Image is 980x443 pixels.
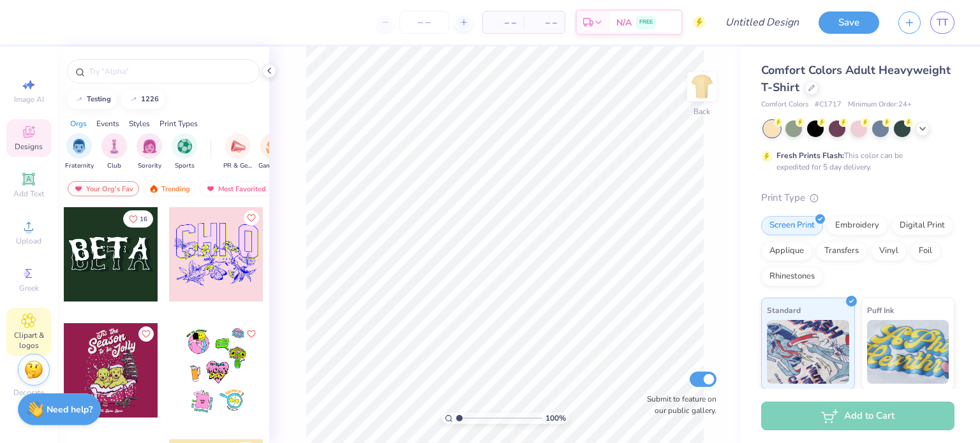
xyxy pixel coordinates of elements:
img: most_fav.gif [73,184,84,193]
div: Screen Print [761,216,823,235]
span: PR & General [223,161,253,171]
span: – – [531,16,557,29]
button: filter button [223,133,253,171]
div: filter for Club [101,133,127,171]
button: filter button [137,133,162,171]
img: Sorority Image [142,139,157,154]
img: trend_line.gif [74,96,84,103]
img: Standard [767,320,849,384]
div: filter for Fraternity [65,133,94,171]
span: Club [107,161,121,171]
span: Sports [175,161,195,171]
div: Vinyl [871,242,907,261]
div: Events [96,118,119,129]
div: This color can be expedited for 5 day delivery. [776,150,933,173]
img: Fraternity Image [72,139,86,154]
button: Save [819,11,879,34]
span: Sorority [138,161,161,171]
img: Game Day Image [266,139,281,154]
button: testing [67,90,117,109]
div: Print Types [160,118,198,129]
div: Embroidery [827,216,887,235]
img: Sports Image [177,139,192,154]
img: Back [689,74,715,99]
img: trend_line.gif [128,96,138,103]
div: Trending [143,181,196,196]
div: Print Type [761,191,954,205]
img: Puff Ink [867,320,949,384]
img: Club Image [107,139,121,154]
label: Submit to feature on our public gallery. [640,393,716,416]
a: TT [930,11,954,34]
span: – – [491,16,516,29]
span: Game Day [258,161,288,171]
div: Digital Print [891,216,953,235]
strong: Fresh Prints Flash: [776,150,844,161]
div: Rhinestones [761,267,823,286]
div: Back [694,106,710,117]
div: Styles [129,118,150,129]
div: Transfers [816,242,867,261]
div: 1226 [141,96,159,103]
span: 16 [140,216,147,222]
div: filter for Sports [172,133,197,171]
span: FREE [639,18,653,27]
button: Like [244,326,259,342]
span: Decorate [13,388,44,398]
div: filter for Sorority [137,133,162,171]
span: Comfort Colors Adult Heavyweight T-Shirt [761,62,951,95]
button: filter button [65,133,94,171]
input: Untitled Design [715,10,809,35]
span: Add Text [13,189,44,199]
div: filter for Game Day [258,133,288,171]
button: Like [138,326,154,342]
div: Orgs [70,118,87,129]
input: – – [399,11,449,34]
img: most_fav.gif [205,184,216,193]
div: filter for PR & General [223,133,253,171]
div: Most Favorited [200,181,272,196]
button: filter button [258,133,288,171]
span: Standard [767,303,801,317]
img: trending.gif [149,184,159,193]
span: Image AI [14,94,44,105]
span: Fraternity [65,161,94,171]
span: Upload [16,236,41,246]
div: Your Org's Fav [68,181,139,196]
div: Applique [761,242,812,261]
strong: Need help? [47,403,93,416]
span: N/A [616,16,632,29]
span: Designs [15,142,43,152]
span: Comfort Colors [761,99,808,110]
button: filter button [101,133,127,171]
span: Minimum Order: 24 + [848,99,912,110]
button: Like [244,210,259,226]
span: Puff Ink [867,303,894,317]
span: Greek [19,283,39,293]
img: PR & General Image [231,139,246,154]
button: 1226 [121,90,165,109]
span: Clipart & logos [6,330,51,351]
div: testing [87,96,111,103]
div: Foil [910,242,940,261]
span: # C1717 [815,99,842,110]
input: Try "Alpha" [88,65,251,78]
button: filter button [172,133,197,171]
button: Like [123,210,153,228]
span: 100 % [546,412,566,424]
span: TT [937,15,948,30]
